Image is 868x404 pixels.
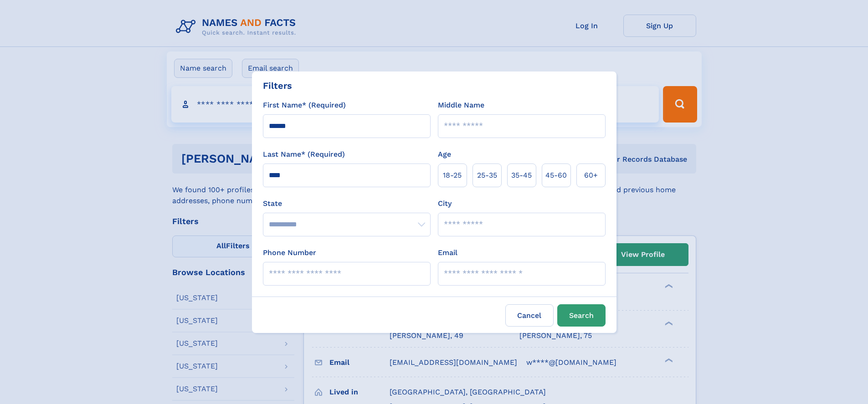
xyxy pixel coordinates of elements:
span: 60+ [584,170,598,181]
span: 45‑60 [545,170,567,181]
label: Last Name* (Required) [263,149,345,160]
div: Filters [263,79,292,92]
label: Age [438,149,451,160]
label: Cancel [505,304,554,327]
span: 18‑25 [443,170,462,181]
label: First Name* (Required) [263,100,346,111]
label: Middle Name [438,100,484,111]
label: Email [438,247,457,258]
label: State [263,198,431,209]
span: 35‑45 [511,170,532,181]
button: Search [557,304,606,327]
span: 25‑35 [477,170,497,181]
label: City [438,198,452,209]
label: Phone Number [263,247,316,258]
